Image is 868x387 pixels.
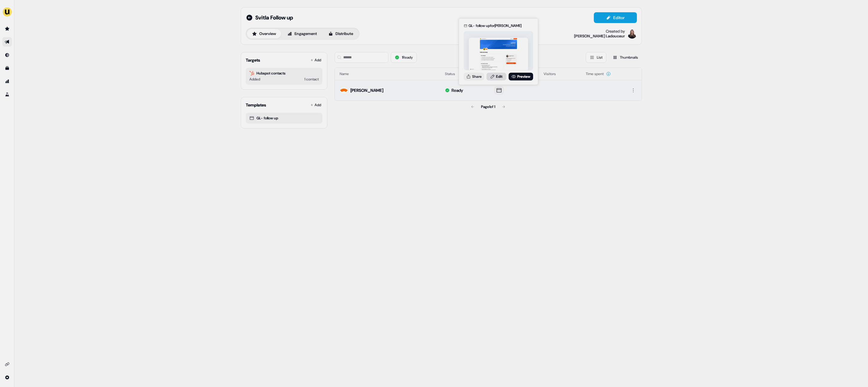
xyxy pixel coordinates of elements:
div: GL- follow up for [PERSON_NAME] [469,23,521,29]
img: asset preview [469,38,528,71]
div: Targets [246,57,260,63]
a: Go to experiments [2,90,12,99]
div: Added [249,76,260,82]
button: Visitors [544,68,563,79]
div: GL- follow up [249,115,319,121]
button: Add [309,101,322,109]
a: Edit [486,73,506,80]
a: Go to integrations [2,373,12,382]
div: Templates [246,102,266,108]
span: Svitla Follow up [255,14,293,21]
a: Go to prospects [2,24,12,33]
a: Go to attribution [2,77,12,86]
button: Share [464,73,484,80]
button: Distribute [323,29,358,39]
button: 1Ready [391,52,417,63]
button: Editor [594,12,637,23]
a: Go to Inbound [2,50,12,60]
a: Go to outbound experience [2,37,12,47]
div: Hubspot contacts [249,70,319,76]
img: Geneviève [627,29,637,39]
div: [PERSON_NAME] [350,87,383,93]
a: Preview [509,73,533,80]
div: 1 contact [304,76,319,82]
div: Ready [451,87,463,93]
a: Go to integrations [2,359,12,369]
button: Overview [247,29,281,39]
button: List [586,52,606,63]
a: Go to templates [2,63,12,73]
button: Add [309,56,322,64]
button: Engagement [282,29,322,39]
div: [PERSON_NAME] Ladouceur [574,34,625,39]
button: Status [445,68,462,79]
a: Editor [594,15,637,22]
button: Time spent [586,68,611,79]
div: Created by [606,29,625,34]
button: Name [340,68,356,79]
button: Thumbnails [609,52,642,63]
div: Page 1 of 1 [481,104,495,110]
